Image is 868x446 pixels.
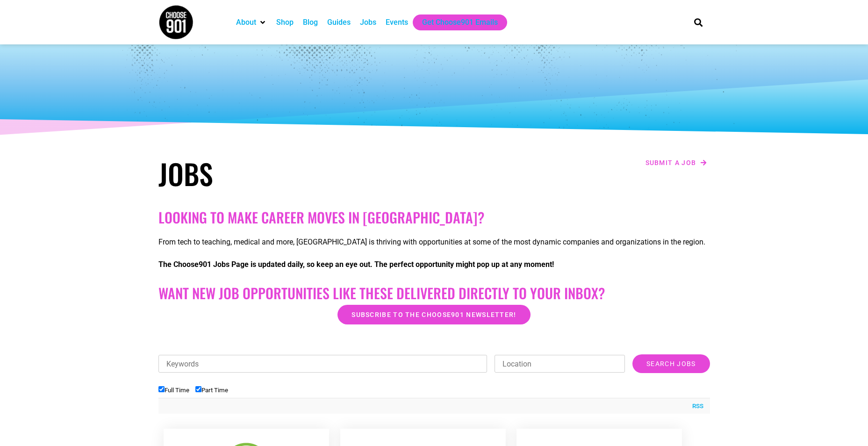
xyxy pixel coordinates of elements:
[422,17,498,28] a: Get Choose901 Emails
[688,402,703,411] a: RSS
[643,157,710,169] a: Submit a job
[495,355,625,373] input: Location
[236,17,256,28] a: About
[158,387,189,394] label: Full Time
[158,355,488,373] input: Keywords
[231,14,272,30] div: About
[195,387,228,394] label: Part Time
[360,17,376,28] a: Jobs
[352,311,516,318] span: Subscribe to the Choose901 newsletter!
[158,260,554,269] strong: The Choose901 Jobs Page is updated daily, so keep an eye out. The perfect opportunity might pop u...
[337,305,530,324] a: Subscribe to the Choose901 newsletter!
[158,209,710,226] h2: Looking to make career moves in [GEOGRAPHIC_DATA]?
[632,354,710,373] input: Search Jobs
[158,237,710,248] p: From tech to teaching, medical and more, [GEOGRAPHIC_DATA] is thriving with opportunities at some...
[195,386,201,392] input: Part Time
[386,17,408,28] a: Events
[646,159,696,166] span: Submit a job
[231,14,678,30] nav: Main nav
[158,157,430,190] h1: Jobs
[327,17,351,28] a: Guides
[276,17,294,28] a: Shop
[158,386,165,392] input: Full Time
[158,285,710,302] h2: Want New Job Opportunities like these Delivered Directly to your Inbox?
[690,14,706,30] div: Search
[303,17,318,28] a: Blog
